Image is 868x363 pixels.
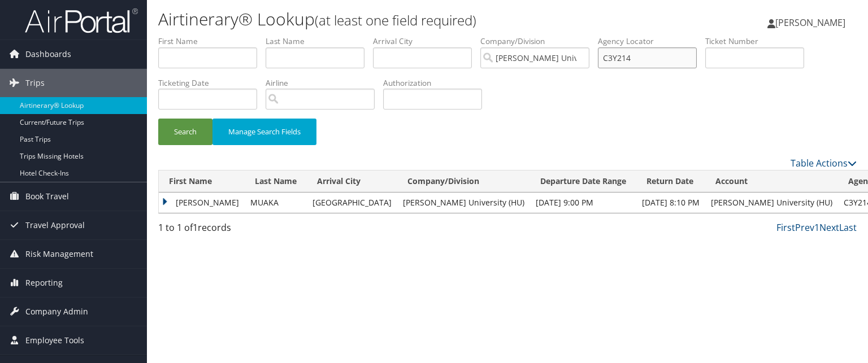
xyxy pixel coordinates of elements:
th: Last Name: activate to sort column ascending [245,170,307,193]
label: Last Name [266,36,373,47]
td: [PERSON_NAME] University (HU) [705,193,838,213]
small: (at least one field required) [315,11,476,29]
td: [GEOGRAPHIC_DATA] [307,193,397,213]
a: Prev [795,221,814,234]
label: Agency Locator [598,36,705,47]
h1: Airtinerary® Lookup [158,7,624,31]
button: Search [158,119,212,145]
label: Airline [266,77,383,89]
span: Company Admin [25,298,88,326]
a: Last [839,221,857,234]
span: Employee Tools [25,326,84,355]
td: [PERSON_NAME] [159,193,245,213]
div: 1 to 1 of records [158,221,320,240]
td: [DATE] 9:00 PM [530,193,636,213]
span: 1 [193,221,198,234]
a: Table Actions [791,157,857,169]
span: Trips [25,69,45,97]
label: Ticket Number [705,36,813,47]
th: Company/Division [397,170,530,193]
span: Reporting [25,269,63,297]
a: Next [819,221,839,234]
span: Travel Approval [25,211,85,239]
a: 1 [814,221,819,234]
span: Book Travel [25,182,69,211]
label: Arrival City [373,36,480,47]
label: Authorization [383,77,491,89]
img: airportal-logo.png [25,7,138,34]
label: First Name [158,36,266,47]
th: First Name: activate to sort column ascending [159,170,245,193]
label: Company/Division [480,36,598,47]
td: [DATE] 8:10 PM [636,193,705,213]
th: Return Date: activate to sort column ascending [636,170,705,193]
span: [PERSON_NAME] [775,16,845,29]
a: [PERSON_NAME] [767,6,857,40]
th: Arrival City: activate to sort column ascending [307,170,397,193]
button: Manage Search Fields [212,119,316,145]
label: Ticketing Date [158,77,266,89]
span: Dashboards [25,40,71,68]
span: Risk Management [25,240,93,268]
th: Account: activate to sort column ascending [705,170,838,193]
td: MUAKA [245,193,307,213]
td: [PERSON_NAME] University (HU) [397,193,530,213]
a: First [776,221,795,234]
th: Departure Date Range: activate to sort column ascending [530,170,636,193]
